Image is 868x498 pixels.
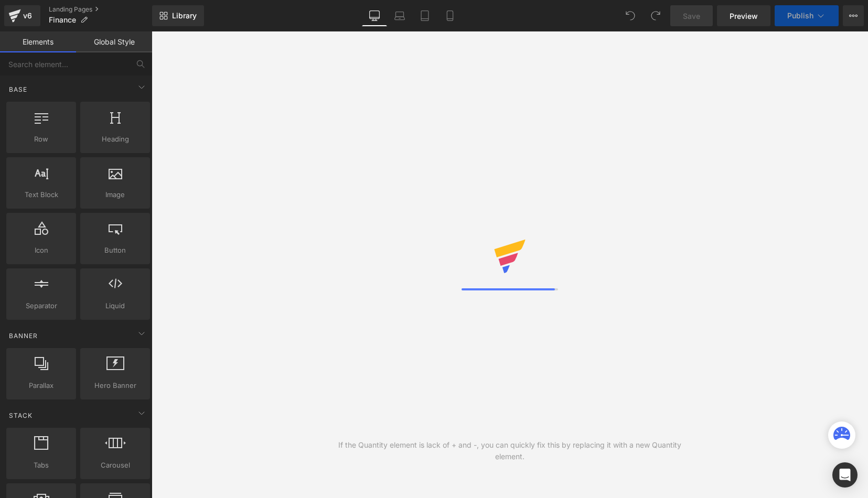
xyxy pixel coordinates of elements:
a: Mobile [437,5,463,26]
span: Heading [83,134,147,145]
span: Base [8,84,28,94]
div: v6 [21,9,34,23]
span: Text Block [9,189,73,200]
div: Open Intercom Messenger [832,462,858,488]
button: Publish [775,5,839,26]
button: More [843,5,864,26]
span: Stack [8,410,34,420]
div: If the Quantity element is lack of + and -, you can quickly fix this by replacing it with a new Q... [331,439,689,462]
span: Parallax [9,380,73,391]
span: Liquid [83,300,147,311]
span: Banner [8,331,39,341]
span: Carousel [83,460,147,471]
a: Global Style [76,31,152,52]
button: Undo [620,5,641,26]
span: Save [683,10,700,21]
span: Row [9,134,73,145]
span: Button [83,245,147,256]
a: v6 [4,5,40,26]
span: Finance [49,16,76,24]
a: Laptop [387,5,412,26]
span: Image [83,189,147,200]
span: Separator [9,300,73,311]
a: Landing Pages [49,5,152,14]
span: Library [172,11,197,20]
a: Tablet [412,5,437,26]
a: Desktop [362,5,387,26]
a: New Library [152,5,204,26]
span: Preview [730,10,758,21]
button: Redo [645,5,666,26]
span: Icon [9,245,73,256]
span: Hero Banner [83,380,147,391]
a: Preview [717,5,770,26]
span: Tabs [9,460,73,471]
span: Publish [787,12,813,20]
